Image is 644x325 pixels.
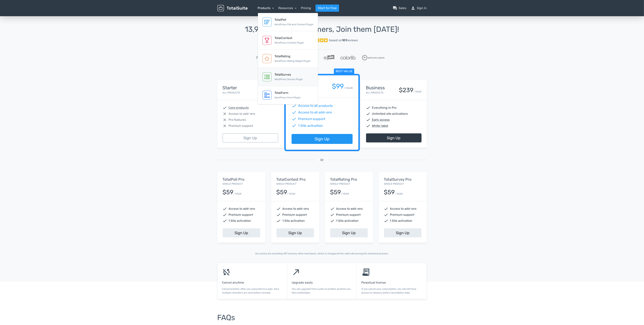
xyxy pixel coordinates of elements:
span: check [384,219,389,223]
span: Access to add-ons [336,206,363,211]
span: check [366,112,371,116]
span: Access to add-ons [229,206,255,211]
h6: Upgrade easily [292,281,352,284]
a: Sign Up [223,228,260,237]
span: close [223,112,227,116]
span: check [330,213,335,217]
h5: Featured in [256,56,276,60]
span: Access to all add-ons [298,110,332,115]
h1: 13,945 Happy Customers, Join them [DATE]! [217,25,427,34]
span: check [330,219,335,223]
div: $59 [276,189,287,196]
small: WordPress Poll and Contest Plugin [275,23,313,26]
span: check [292,123,296,128]
small: WordPress Survey Plugin [275,78,303,81]
div: $59 [384,189,395,196]
h5: TotalSurvey Pro [384,177,422,181]
div: TotalContest [275,36,304,40]
abbr: White-label [372,124,388,128]
abbr: Core products [229,106,249,110]
div: based on reviews [329,38,358,43]
a: Excellent 5/5 based on101reviews [217,37,427,44]
span: Best value [334,69,354,74]
span: Premium support [229,124,253,128]
span: Access to add-ons [282,206,309,211]
small: / YEAR [344,86,352,90]
span: check [276,206,281,211]
span: close [223,118,227,122]
span: Everything in Pro [372,106,397,110]
a: Sign Up [292,134,352,144]
img: TotalSuite for WordPress [217,5,248,11]
span: check [384,206,389,211]
span: Access to add-ons [229,112,255,116]
div: $239 [399,87,414,93]
span: Pro features [229,118,246,122]
span: Or [320,158,324,162]
h5: TotalRating Pro [330,177,368,181]
span: receipt_long [361,268,370,277]
span: Premium support [282,213,307,217]
span: Premium support [390,213,415,217]
a: Sign Up [330,228,368,237]
h5: TotalContest Pro [276,177,314,181]
small: All Products [223,91,240,94]
img: TotalPoll [262,18,272,27]
span: check [366,124,371,128]
small: / YEAR [414,90,422,93]
img: WPLift [323,55,334,60]
small: Single Product [276,182,297,185]
small: All Products [366,91,384,94]
a: TotalContest WordPress Contest Plugin [258,31,318,50]
abbr: Early access [372,118,390,122]
span: check [292,117,296,122]
span: Unlimited site activations [372,112,408,116]
img: TotalForm [262,91,272,100]
span: question_answer [393,6,397,10]
a: TotalPoll WordPress Poll and Contest Plugin [258,13,318,31]
small: WordPress Form Plugin [275,96,301,99]
span: check [366,118,371,122]
div: TotalSurvey [275,72,303,77]
a: Sign Up [366,133,422,142]
p: You can upgrade from a plan to another anytime you feel comfortable. [292,287,352,294]
p: If you cancel your subscription, you will still have access to releases before cancellation date. [361,287,422,294]
span: check [276,213,281,217]
img: TotalContest [262,36,272,45]
a: Products [258,6,274,10]
span: person [411,6,415,10]
small: / YEAR [395,192,403,196]
span: 1 Site activation [336,219,359,223]
span: check [366,106,371,110]
div: $59 [223,189,234,196]
span: sync_disabled [222,268,231,277]
span: 1 Site activation [282,219,305,223]
small: Single Product [384,182,404,185]
img: Colorlib [341,56,356,60]
span: Access to add-ons [390,206,417,211]
div: $59 [330,189,341,196]
span: check [223,206,227,211]
span: 1 Site activation [390,219,412,223]
img: WPExplorer [362,55,385,60]
span: north_east [292,268,301,277]
span: check [292,103,296,108]
h4: Business [366,85,385,90]
span: 1 Site activation [298,123,323,128]
span: check [223,219,227,223]
h6: Perpetual license [361,281,422,284]
span: Premium support [298,117,325,122]
h4: Starter [223,85,240,90]
span: Access to all products [298,103,333,108]
a: Sign Up [276,228,314,237]
span: 1 Site activation [229,219,251,223]
div: TotalForm [275,91,301,95]
div: TotalRating [275,54,311,59]
span: check [292,110,296,115]
strong: 101 [342,38,347,42]
a: TotalForm WordPress Form Plugin [258,86,318,104]
h6: Cancel anytime [222,281,282,284]
span: Premium support [336,213,361,217]
span: check [223,213,227,217]
a: personSign in [411,6,427,10]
